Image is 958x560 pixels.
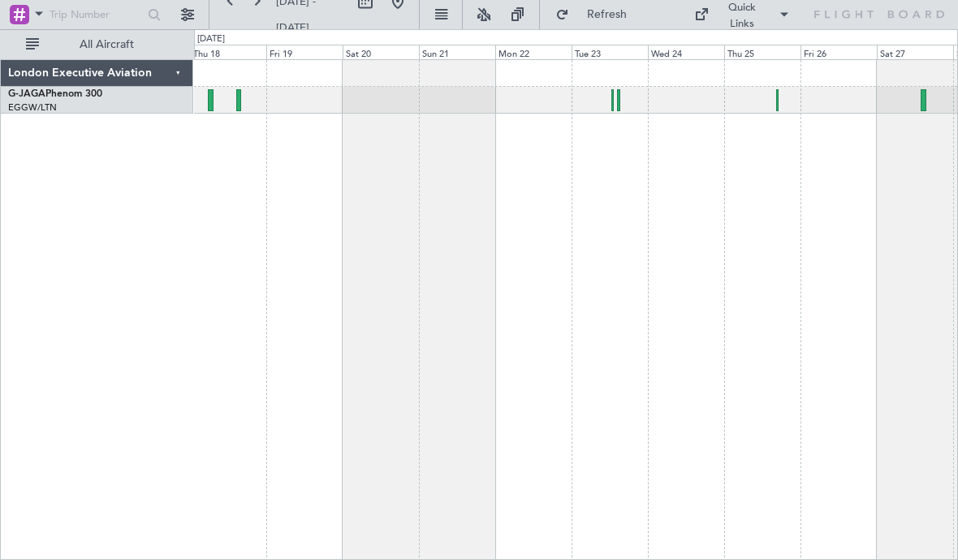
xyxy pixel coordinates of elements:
[190,45,266,59] div: Thu 18
[572,45,648,59] div: Tue 23
[800,45,877,59] div: Fri 26
[50,2,143,27] input: Trip Number
[419,45,495,59] div: Sun 21
[266,45,343,59] div: Fri 19
[8,101,57,114] a: EGGW/LTN
[648,45,724,59] div: Wed 24
[343,45,419,59] div: Sat 20
[42,39,171,50] span: All Aircraft
[197,32,225,46] div: [DATE]
[18,32,176,58] button: All Aircraft
[572,9,641,20] span: Refresh
[877,45,953,59] div: Sat 27
[495,45,572,59] div: Mon 22
[686,2,798,28] button: Quick Links
[8,89,45,99] span: G-JAGA
[548,2,645,28] button: Refresh
[724,45,800,59] div: Thu 25
[8,89,102,99] a: G-JAGAPhenom 300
